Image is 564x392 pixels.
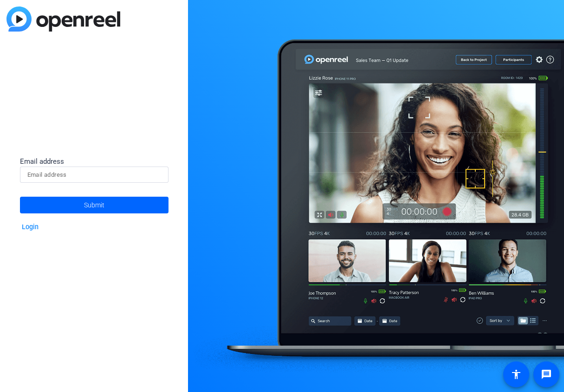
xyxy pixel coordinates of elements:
span: Email address [20,157,64,166]
button: Submit [20,197,169,213]
span: Submit [84,193,104,217]
a: Login [22,223,39,231]
input: Email address [27,169,161,180]
mat-icon: message [541,369,552,380]
mat-icon: accessibility [511,369,522,380]
img: blue-gradient.svg [6,6,120,32]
